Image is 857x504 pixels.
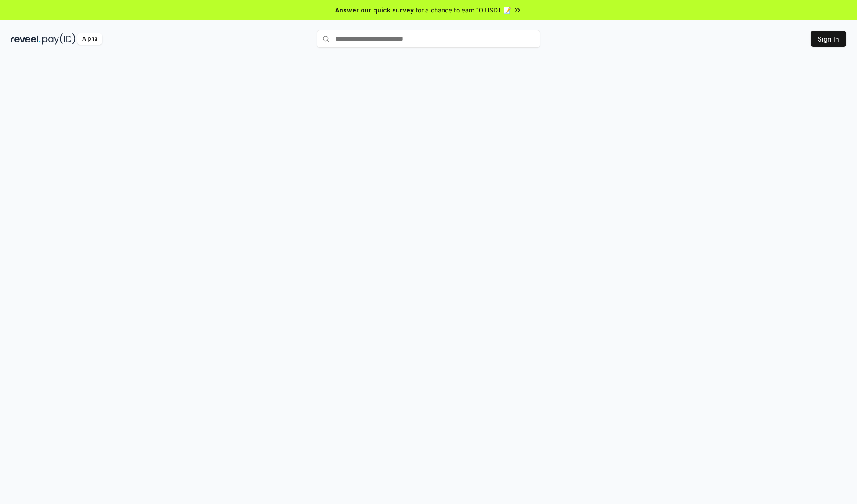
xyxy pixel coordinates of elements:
span: Answer our quick survey [335,5,414,15]
button: Sign In [811,31,846,47]
div: Alpha [77,33,102,45]
span: for a chance to earn 10 USDT 📝 [416,5,511,15]
img: reveel_dark [11,33,41,45]
img: pay_id [42,33,75,45]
